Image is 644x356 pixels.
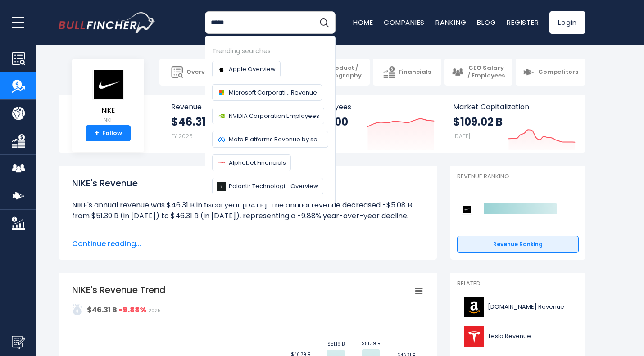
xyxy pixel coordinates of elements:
[457,280,579,288] p: Related
[217,65,226,74] img: Company logo
[92,107,124,114] span: NIKE
[457,173,579,180] p: Revenue Ranking
[212,108,324,124] a: NVIDIA Corporation Employees
[457,295,579,320] a: [DOMAIN_NAME] Revenue
[118,305,147,315] strong: -9.88%
[538,68,578,76] span: Competitors
[327,341,345,347] text: $51.19 B
[229,111,319,121] span: NVIDIA Corporation Employees
[162,95,303,153] a: Revenue $46.31 B FY 2025
[229,158,286,167] span: Alphabet Financials
[87,305,117,315] strong: $46.31 B
[217,88,226,97] img: Company logo
[212,61,281,77] a: Apple Overview
[159,59,227,86] a: Overview
[92,116,124,124] small: NKE
[384,18,425,27] a: Companies
[507,18,539,27] a: Register
[302,59,370,86] a: Product / Geography
[453,103,576,111] span: Market Capitalization
[549,11,585,34] a: Login
[324,64,363,80] span: Product / Geography
[92,69,124,126] a: NIKE NKE
[463,297,485,317] img: AMZN logo
[212,131,328,148] a: Meta Platforms Revenue by segment
[463,326,485,347] img: TSLA logo
[186,68,215,76] span: Overview
[72,232,423,265] li: NIKE's quarterly revenue was $11.10 B in the quarter ending [DATE]. The quarterly revenue decreas...
[229,88,317,97] span: Microsoft Corporati... Revenue
[444,59,512,86] a: CEO Salary / Employees
[453,115,503,129] strong: $109.02 B
[303,95,443,153] a: Employees 77,800 FY 2025
[373,59,441,86] a: Financials
[86,125,131,141] a: +Follow
[72,176,423,190] h1: NIKE's Revenue
[59,12,155,33] img: bullfincher logo
[516,59,585,86] a: Competitors
[212,84,322,101] a: Microsoft Corporati... Revenue
[148,307,161,314] span: 2025
[171,115,215,129] strong: $46.31 B
[229,181,318,191] span: Palantir Technologi... Overview
[362,340,380,347] text: $51.39 B
[217,135,226,144] img: Company logo
[467,64,505,80] span: CEO Salary / Employees
[72,239,423,249] span: Continue reading...
[353,18,373,27] a: Home
[457,236,579,253] a: Revenue Ranking
[477,18,496,27] a: Blog
[457,324,579,349] a: Tesla Revenue
[229,64,276,74] span: Apple Overview
[399,68,431,76] span: Financials
[217,112,226,121] img: Company logo
[462,204,472,215] img: NIKE competitors logo
[171,132,193,140] small: FY 2025
[171,103,294,111] span: Revenue
[453,132,470,140] small: [DATE]
[435,18,466,27] a: Ranking
[59,12,155,33] a: Go to homepage
[212,46,328,56] div: Trending searches
[444,95,585,153] a: Market Capitalization $109.02 B [DATE]
[212,178,323,194] a: Palantir Technologi... Overview
[212,154,291,171] a: Alphabet Financials
[72,200,423,221] li: NIKE's annual revenue was $46.31 B in fiscal year [DATE]. The annual revenue decreased -$5.08 B f...
[72,304,83,315] img: addasd
[312,103,434,111] span: Employees
[217,182,226,191] img: Company logo
[217,158,226,167] img: Company logo
[95,129,99,137] strong: +
[229,135,323,144] span: Meta Platforms Revenue by segment
[313,11,336,34] button: Search
[72,284,166,296] tspan: NIKE's Revenue Trend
